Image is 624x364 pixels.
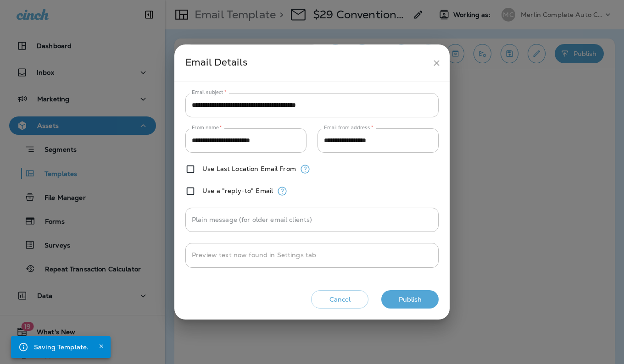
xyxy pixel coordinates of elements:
button: Publish [381,290,439,309]
label: Use a "reply-to" Email [202,187,273,194]
button: Cancel [311,290,368,309]
label: Email subject [192,89,227,96]
button: Close [96,341,107,352]
label: Email from address [324,124,373,131]
label: From name [192,124,222,131]
button: close [428,55,445,72]
label: Use Last Location Email From [202,165,296,172]
div: Saving Template. [34,339,89,355]
div: Email Details [185,55,428,72]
